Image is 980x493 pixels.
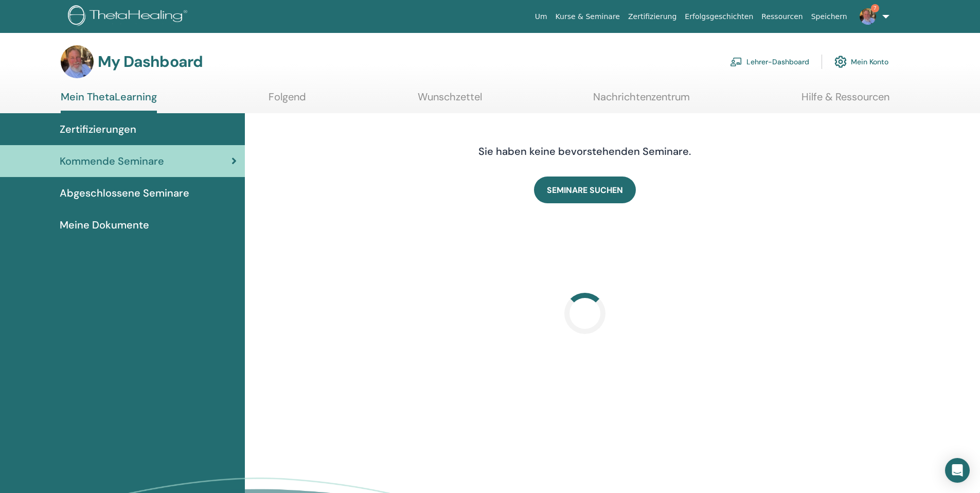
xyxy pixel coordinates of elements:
[60,185,189,201] span: Abgeschlossene Seminare
[757,7,807,26] a: Ressourcen
[61,91,157,113] a: Mein ThetaLearning
[730,50,809,73] a: Lehrer-Dashboard
[61,45,94,78] img: default.jpg
[68,5,191,28] img: logo.png
[593,91,690,111] a: Nachrichtenzentrum
[60,217,149,233] span: Meine Dokumente
[681,7,757,26] a: Erfolgsgeschichten
[60,121,136,137] span: Zertifizierungen
[547,185,623,196] span: SEMINARE SUCHEN
[418,91,482,111] a: Wunschzettel
[60,153,164,169] span: Kommende Seminare
[423,145,747,157] h4: Sie haben keine bevorstehenden Seminare.
[269,91,306,111] a: Folgend
[860,8,876,25] img: default.jpg
[801,91,889,111] a: Hilfe & Ressourcen
[98,52,203,71] h3: My Dashboard
[534,177,636,203] a: SEMINARE SUCHEN
[834,53,847,71] img: cog.svg
[624,7,681,26] a: Zertifizierung
[871,4,879,12] span: 7
[834,50,888,73] a: Mein Konto
[730,57,742,66] img: chalkboard-teacher.svg
[551,7,624,26] a: Kurse & Seminare
[807,7,851,26] a: Speichern
[945,458,970,483] div: Open Intercom Messenger
[531,7,551,26] a: Um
